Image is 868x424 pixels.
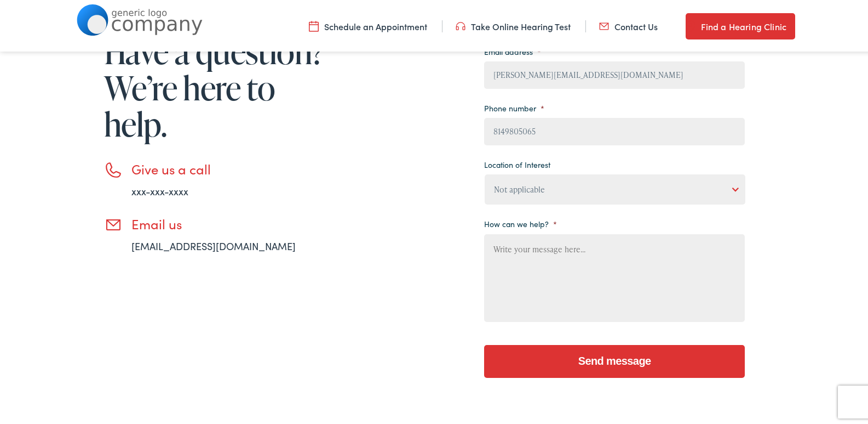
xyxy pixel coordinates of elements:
label: How can we help? [484,217,557,227]
a: Find a Hearing Clinic [686,11,795,37]
h3: Email us [131,214,329,230]
a: Schedule an Appointment [309,18,427,30]
input: Send message [484,343,745,376]
img: utility icon [456,18,465,30]
img: utility icon [686,18,695,31]
label: Email address [484,44,541,54]
label: Phone number [484,101,544,111]
h3: Give us a call [131,159,329,175]
a: [EMAIL_ADDRESS][DOMAIN_NAME] [131,237,296,251]
a: xxx-xxx-xxxx [131,182,188,196]
img: utility icon [309,18,319,30]
label: Location of Interest [484,157,550,167]
a: Take Online Hearing Test [456,18,571,30]
img: utility icon [599,18,609,30]
input: example@email.com [484,59,745,87]
a: Contact Us [599,18,658,30]
input: (XXX) XXX - XXXX [484,116,745,143]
